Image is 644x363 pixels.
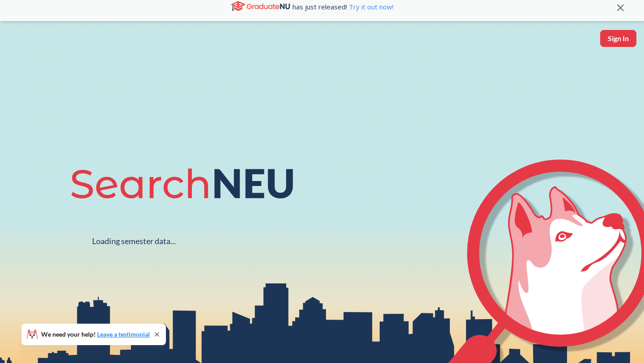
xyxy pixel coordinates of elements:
[600,30,636,47] button: Sign In
[347,2,394,11] a: Try it out now!
[292,2,394,12] span: has just released!
[9,30,30,57] img: sandbox logo
[92,236,176,246] div: Loading semester data...
[41,331,150,338] span: We need your help!
[97,330,150,338] a: Leave a testimonial
[9,30,30,60] a: sandbox logo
